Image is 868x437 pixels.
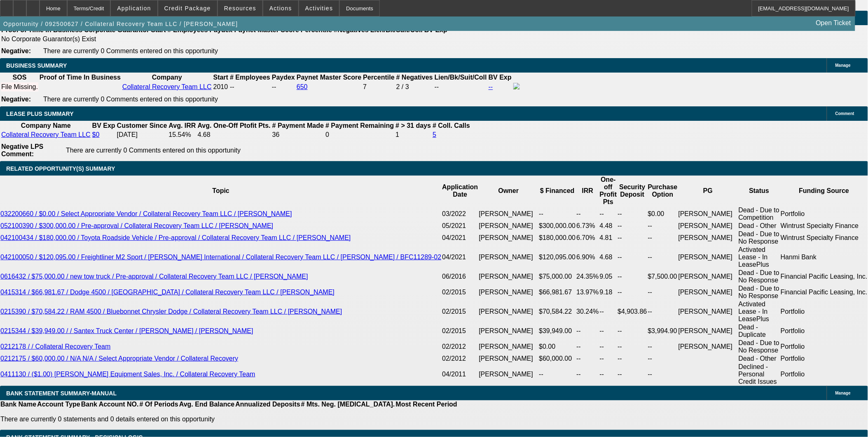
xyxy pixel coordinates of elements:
[43,47,218,54] span: There are currently 0 Comments entered on this opportunity
[738,222,780,230] td: Dead - Other
[122,83,212,90] a: Collateral Recovery Team LLC
[539,355,576,363] td: $60,000.00
[618,246,648,269] td: --
[648,246,678,269] td: --
[433,131,436,138] a: 5
[678,206,738,222] td: [PERSON_NAME]
[738,206,780,222] td: Dead - Due to Competition
[576,355,599,363] td: --
[576,246,599,269] td: 6.90%
[117,122,167,129] b: Customer Since
[198,122,271,129] b: Avg. One-Off Ptofit Pts.
[43,96,218,103] span: There are currently 0 Comments entered on this opportunity
[442,355,478,363] td: 02/2012
[576,323,599,339] td: --
[678,230,738,246] td: [PERSON_NAME]
[738,176,780,206] th: Status
[648,176,678,206] th: Purchase Option
[442,176,478,206] th: Application Date
[780,246,868,269] td: Hanmi Bank
[272,122,324,129] b: # Payment Made
[780,363,868,386] td: Portfolio
[92,131,100,138] a: $0
[599,246,618,269] td: 4.68
[479,284,539,300] td: [PERSON_NAME]
[164,5,211,12] span: Credit Package
[299,0,339,16] button: Activities
[738,323,780,339] td: Dead - Duplicate
[780,284,868,300] td: Financial Pacific Leasing, Inc.
[168,131,197,139] td: 15.54%
[0,308,342,315] a: 0215390 / $70,584.22 / RAM 4500 / Bluebonnet Chrysler Dodge / Collateral Recovery Team LLC / [PER...
[648,206,678,222] td: $0.00
[21,122,71,129] b: Company Name
[780,300,868,323] td: Portfolio
[648,355,678,363] td: --
[81,400,139,409] th: Bank Account NO.
[0,355,238,362] a: 0212175 / $60,000.00 / N/A N/A / Select Appropriate Vendor / Collateral Recovery
[271,82,295,92] td: --
[395,400,458,409] th: Most Recent Period
[479,206,539,222] td: [PERSON_NAME]
[158,0,217,16] button: Credit Package
[224,5,256,12] span: Resources
[539,230,576,246] td: $180,000.00
[618,323,648,339] td: --
[197,131,271,139] td: 4.68
[576,363,599,386] td: --
[678,176,738,206] th: PG
[235,400,300,409] th: Annualized Deposits
[539,363,576,386] td: --
[442,230,478,246] td: 04/2021
[6,165,115,172] span: RELATED OPPORTUNITY(S) SUMMARY
[835,63,851,68] span: Manage
[1,47,31,54] b: Negative:
[738,363,780,386] td: Declined - Personal Credit Issues
[305,5,333,12] span: Activities
[678,246,738,269] td: [PERSON_NAME]
[325,122,394,129] b: # Payment Remaining
[301,400,395,409] th: # Mts. Neg. [MEDICAL_DATA].
[599,363,618,386] td: --
[442,363,478,386] td: 04/2011
[218,0,262,16] button: Resources
[513,83,520,89] img: facebook-icon.png
[539,176,576,206] th: $ Financed
[434,82,487,92] td: --
[433,122,470,129] b: # Coll. Calls
[780,339,868,355] td: Portfolio
[599,176,618,206] th: One-off Profit Pts
[576,339,599,355] td: --
[599,206,618,222] td: --
[599,284,618,300] td: 9.18
[599,323,618,339] td: --
[0,254,441,261] a: 042100050 / $120,095.00 / Freightliner M2 Sport / [PERSON_NAME] International / Collateral Recove...
[738,300,780,323] td: Activated Lease - In LeasePlus
[780,176,868,206] th: Funding Source
[0,327,253,334] a: 0215344 / $39,949.00 / / Santex Truck Center / [PERSON_NAME] / [PERSON_NAME]
[442,323,478,339] td: 02/2015
[648,300,678,323] td: --
[539,300,576,323] td: $70,584.22
[479,323,539,339] td: [PERSON_NAME]
[678,269,738,284] td: [PERSON_NAME]
[813,16,854,30] a: Open Ticket
[0,210,292,217] a: 032200660 / $0.00 / Select Appropriate Vendor / Collateral Recovery Team LLC / [PERSON_NAME]
[599,339,618,355] td: --
[479,300,539,323] td: [PERSON_NAME]
[1,96,31,103] b: Negative:
[618,222,648,230] td: --
[1,35,451,43] td: No Corporate Guarantor(s) Exist
[780,230,868,246] td: Wintrust Specialty Finance
[738,284,780,300] td: Dead - Due to No Response
[39,73,121,82] th: Proof of Time In Business
[92,122,115,129] b: BV Exp
[442,300,478,323] td: 02/2015
[6,62,67,69] span: BUSINESS SUMMARY
[117,5,151,12] span: Application
[618,269,648,284] td: --
[442,269,478,284] td: 06/2016
[1,73,38,82] th: SOS
[576,206,599,222] td: --
[1,83,38,91] div: File Missing.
